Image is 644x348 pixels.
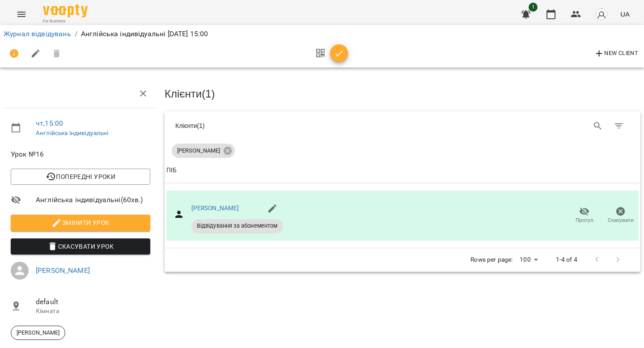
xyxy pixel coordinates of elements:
a: Журнал відвідувань [4,30,71,38]
button: UA [617,6,633,22]
button: Скасувати [602,203,639,228]
button: Search [587,115,609,137]
img: avatar_s.png [595,8,608,21]
a: [PERSON_NAME] [36,266,90,275]
div: ПІБ [166,165,177,176]
a: Англійська індивідуальні [36,129,109,136]
button: Скасувати Урок [11,238,150,255]
div: Клієнти ( 1 ) [175,121,396,130]
span: New Client [594,48,638,59]
div: Table Toolbar [165,111,640,140]
button: Попередні уроки [11,169,150,185]
button: Menu [11,4,32,25]
span: [PERSON_NAME] [11,329,65,337]
div: [PERSON_NAME] [11,326,65,340]
li: / [75,29,77,39]
span: [PERSON_NAME] [172,147,225,155]
span: Прогул [576,216,593,224]
span: 1 [529,3,538,12]
span: Попередні уроки [18,171,143,182]
p: Англійська індивідуальні [DATE] 15:00 [81,29,208,39]
span: default [36,297,150,307]
div: [PERSON_NAME] [172,144,235,158]
h3: Клієнти ( 1 ) [165,88,640,100]
span: Відвідування за абонементом [191,222,283,230]
button: Змінити урок [11,215,150,231]
span: For Business [43,18,88,24]
img: Voopty Logo [43,4,88,17]
span: Урок №16 [11,149,150,160]
p: Rows per page: [470,255,513,264]
a: чт , 15:00 [36,119,63,127]
span: Скасувати [608,216,634,224]
button: Фільтр [608,115,630,137]
span: UA [620,9,630,19]
nav: breadcrumb [4,29,640,39]
p: 1-4 of 4 [556,255,577,264]
span: Скасувати Урок [18,241,143,252]
button: New Client [592,47,640,61]
p: Кімната [36,307,150,316]
a: [PERSON_NAME] [191,204,239,212]
span: Змінити урок [18,217,143,228]
div: Sort [166,165,177,176]
span: Англійська індивідуальні ( 60 хв. ) [36,195,150,205]
button: Прогул [566,203,602,228]
span: ПІБ [166,165,639,176]
div: 100 [516,253,541,266]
